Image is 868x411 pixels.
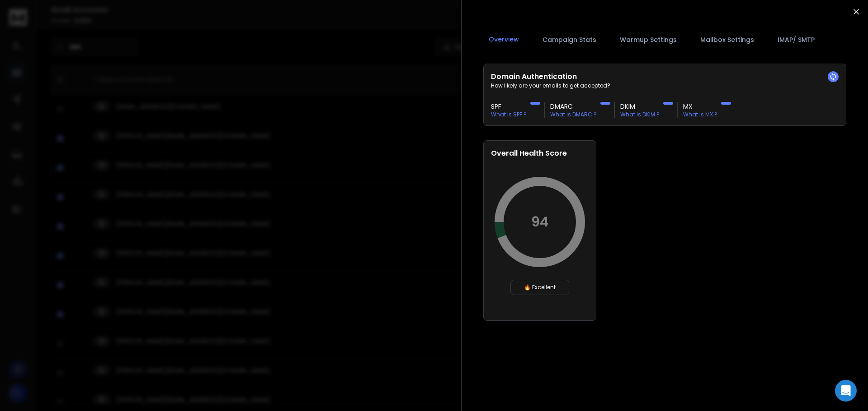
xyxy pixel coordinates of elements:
button: Mailbox Settings [695,30,759,50]
p: How likely are your emails to get accepted? [491,82,839,89]
h3: MX [683,102,717,111]
p: What is DMARC ? [550,111,597,118]
button: Campaign Stats [537,30,602,50]
button: IMAP/ SMTP [772,30,820,50]
h3: DKIM [620,102,660,111]
h3: SPF [491,102,527,111]
p: What is DKIM ? [620,111,660,118]
h2: Overall Health Score [491,148,589,159]
button: Overview [483,29,524,50]
p: What is SPF ? [491,111,527,118]
div: 🔥 Excellent [510,280,569,295]
button: Warmup Settings [614,30,682,50]
p: What is MX ? [683,111,717,118]
h3: DMARC [550,102,597,111]
h2: Domain Authentication [491,71,839,82]
p: 94 [531,214,548,230]
div: Open Intercom Messenger [835,380,857,402]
